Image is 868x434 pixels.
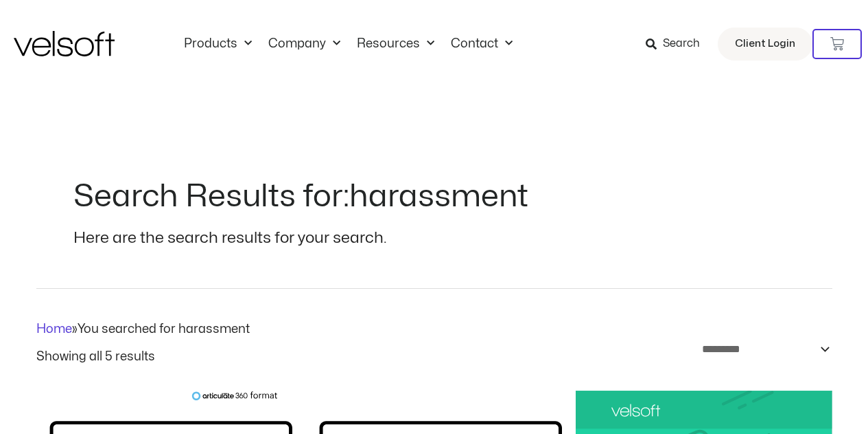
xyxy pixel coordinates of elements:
[176,36,521,52] nav: Menu
[260,36,349,52] a: CompanyMenu Toggle
[73,175,795,219] h1: Search Results for:
[73,226,795,252] p: Here are the search results for your search.
[78,323,250,335] span: You searched for harassment
[646,32,709,56] a: Search
[36,323,72,335] a: Home
[663,35,700,53] span: Search
[443,36,521,52] a: ContactMenu Toggle
[36,323,250,335] span: »
[735,35,795,53] span: Client Login
[349,36,443,52] a: ResourcesMenu Toggle
[14,31,115,56] img: Velsoft Training Materials
[693,338,832,360] select: Shop order
[718,28,812,61] a: Client Login
[36,351,155,363] p: Showing all 5 results
[176,36,260,52] a: ProductsMenu Toggle
[349,181,528,212] span: harassment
